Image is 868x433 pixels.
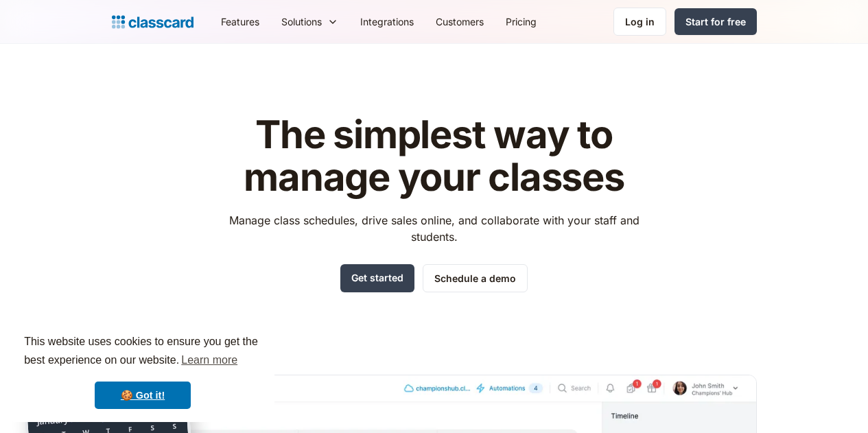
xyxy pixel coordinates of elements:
[675,8,757,35] a: Start for free
[423,264,528,292] a: Schedule a demo
[112,12,193,32] a: home
[613,8,666,36] a: Log in
[210,6,270,37] a: Features
[340,264,414,292] a: Get started
[281,14,322,29] div: Solutions
[495,6,548,37] a: Pricing
[425,6,495,37] a: Customers
[625,14,655,29] div: Log in
[179,350,239,371] a: learn more about cookies
[216,114,652,198] h1: The simplest way to manage your classes
[685,14,746,29] div: Start for free
[11,320,274,422] div: cookieconsent
[216,212,652,245] p: Manage class schedules, drive sales online, and collaborate with your staff and students.
[270,6,349,37] div: Solutions
[349,6,425,37] a: Integrations
[95,382,191,409] a: dismiss cookie message
[24,333,261,371] span: This website uses cookies to ensure you get the best experience on our website.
